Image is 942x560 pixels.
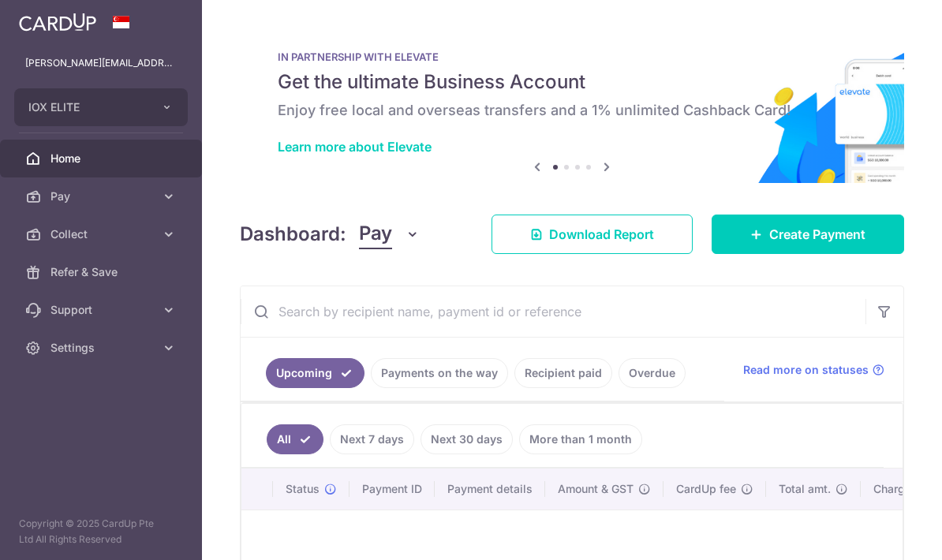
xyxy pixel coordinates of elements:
h4: Dashboard: [240,220,346,248]
a: Learn more about Elevate [278,139,432,155]
th: Payment ID [350,469,435,510]
a: Recipient paid [514,358,612,388]
span: Home [50,151,155,166]
span: Collect [50,226,155,242]
p: IN PARTNERSHIP WITH ELEVATE [278,50,866,63]
span: Support [50,302,155,318]
span: Settings [50,340,155,356]
span: Pay [359,219,392,249]
span: IOX ELITE [28,99,145,115]
a: All [267,424,323,454]
input: Search by recipient name, payment id or reference [241,286,865,337]
a: Download Report [492,215,693,254]
a: More than 1 month [519,424,642,454]
a: Read more on statuses [743,362,884,378]
span: Status [286,481,320,497]
h5: Get the ultimate Business Account [278,69,866,95]
a: Next 30 days [421,424,513,454]
span: Total amt. [779,481,831,497]
span: Read more on statuses [743,362,869,378]
span: Create Payment [769,225,865,244]
span: Refer & Save [50,264,155,280]
a: Overdue [619,358,686,388]
span: CardUp fee [676,481,736,497]
button: IOX ELITE [14,88,188,126]
img: CardUp [19,13,96,32]
p: [PERSON_NAME][EMAIL_ADDRESS][PERSON_NAME][DOMAIN_NAME] [25,55,177,71]
a: Next 7 days [330,424,414,454]
button: Pay [359,219,420,249]
span: Pay [50,189,155,204]
span: Amount & GST [558,481,634,497]
img: Renovation banner [240,25,904,183]
span: Charge date [873,481,938,497]
a: Create Payment [712,215,904,254]
a: Payments on the way [371,358,508,388]
span: Download Report [549,225,654,244]
a: Upcoming [266,358,364,388]
th: Payment details [435,469,545,510]
h6: Enjoy free local and overseas transfers and a 1% unlimited Cashback Card! [278,101,866,120]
